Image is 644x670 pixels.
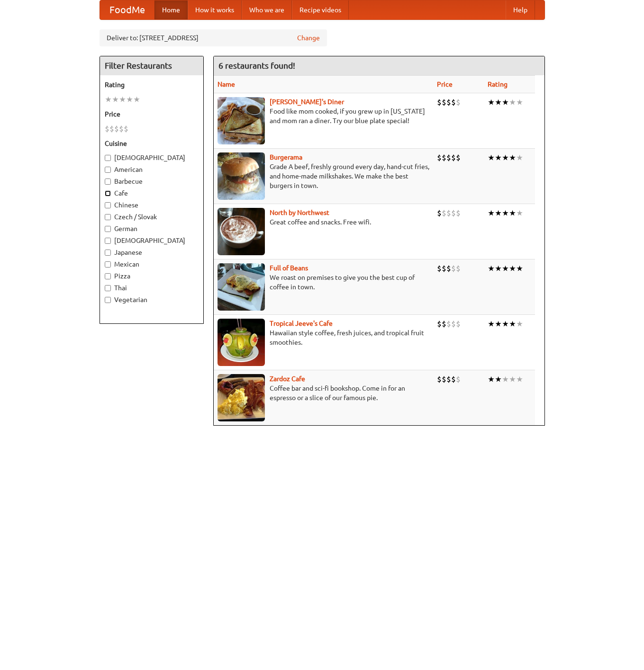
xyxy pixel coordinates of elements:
[509,319,516,329] li: ★
[502,208,509,218] li: ★
[270,264,308,272] a: Full of Beans
[488,319,495,329] li: ★
[446,97,451,107] li: $
[218,208,265,255] img: north.jpg
[218,273,429,292] p: We roast on premises to give you the best cup of coffee in town.
[105,167,111,173] input: American
[488,97,495,107] li: ★
[446,374,451,384] li: $
[502,319,509,329] li: ★
[105,224,199,233] label: German
[437,97,442,107] li: $
[218,162,429,190] p: Grade A beef, freshly ground every day, hand-cut fries, and home-made milkshakes. We make the bes...
[188,0,242,19] a: How it works
[495,208,502,218] li: ★
[456,263,461,274] li: $
[100,29,327,46] div: Deliver to: [STREET_ADDRESS]
[516,152,523,163] li: ★
[218,61,295,70] ng-pluralize: 6 restaurants found!
[105,202,111,208] input: Chinese
[218,374,265,421] img: zardoz.jpg
[105,155,111,161] input: [DEMOGRAPHIC_DATA]
[456,319,461,329] li: $
[270,153,302,161] a: Burgerama
[100,56,203,75] h4: Filter Restaurants
[124,124,128,134] li: $
[126,94,133,105] li: ★
[442,319,446,329] li: $
[456,97,461,107] li: $
[502,263,509,274] li: ★
[495,263,502,274] li: ★
[446,208,451,218] li: $
[516,263,523,274] li: ★
[451,152,456,163] li: $
[105,238,111,244] input: [DEMOGRAPHIC_DATA]
[437,319,442,329] li: $
[495,97,502,107] li: ★
[488,152,495,163] li: ★
[516,208,523,218] li: ★
[105,179,111,185] input: Barbecue
[495,374,502,384] li: ★
[270,375,305,383] b: Zardoz Cafe
[451,208,456,218] li: $
[442,152,446,163] li: $
[516,374,523,384] li: ★
[218,319,265,366] img: jeeves.jpg
[105,261,111,268] input: Mexican
[105,271,199,281] label: Pizza
[270,98,344,106] a: [PERSON_NAME]'s Diner
[270,320,333,327] a: Tropical Jeeve's Cafe
[442,374,446,384] li: $
[105,190,111,197] input: Cafe
[109,124,114,134] li: $
[105,250,111,256] input: Japanese
[446,152,451,163] li: $
[451,97,456,107] li: $
[516,319,523,329] li: ★
[114,124,119,134] li: $
[105,165,199,174] label: American
[105,200,199,210] label: Chinese
[218,152,265,200] img: burgerama.jpg
[218,80,235,88] a: Name
[502,152,509,163] li: ★
[488,263,495,274] li: ★
[105,124,109,134] li: $
[509,97,516,107] li: ★
[218,97,265,144] img: sallys.jpg
[297,33,320,43] a: Change
[446,263,451,274] li: $
[218,384,429,402] p: Coffee bar and sci-fi bookshop. Come in for an espresso or a slice of our famous pie.
[105,214,111,220] input: Czech / Slovak
[488,374,495,384] li: ★
[105,295,199,304] label: Vegetarian
[133,94,140,105] li: ★
[451,374,456,384] li: $
[442,263,446,274] li: $
[218,217,429,227] p: Great coffee and snacks. Free wifi.
[105,94,112,105] li: ★
[218,328,429,347] p: Hawaiian style coffee, fresh juices, and tropical fruit smoothies.
[105,177,199,186] label: Barbecue
[218,107,429,125] p: Food like mom cooked, if you grew up in [US_STATE] and mom ran a diner. Try our blue plate special!
[105,212,199,222] label: Czech / Slovak
[488,208,495,218] li: ★
[105,283,199,293] label: Thai
[119,124,124,134] li: $
[506,0,535,19] a: Help
[105,139,199,148] h5: Cuisine
[437,263,442,274] li: $
[509,263,516,274] li: ★
[502,97,509,107] li: ★
[456,374,461,384] li: $
[456,152,461,163] li: $
[270,209,329,216] a: North by Northwest
[437,208,442,218] li: $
